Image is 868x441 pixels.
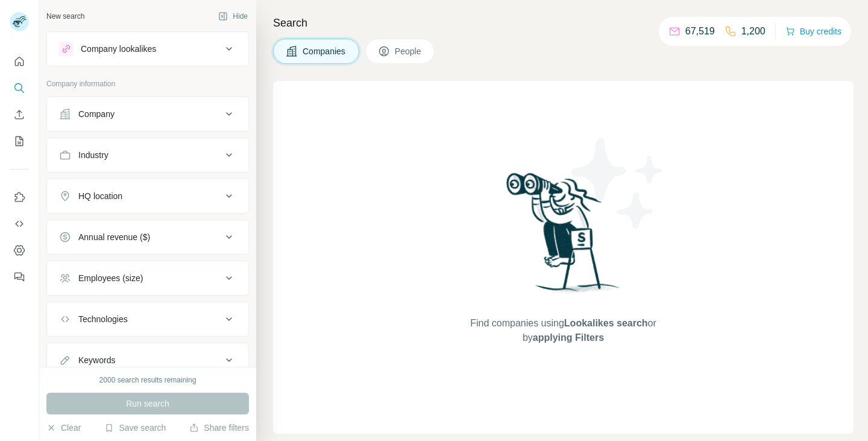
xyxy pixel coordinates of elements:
[273,14,854,31] h4: Search
[78,149,108,161] div: Industry
[47,346,248,375] button: Keywords
[78,190,122,202] div: HQ location
[104,422,166,434] button: Save search
[78,313,128,325] div: Technologies
[47,305,248,334] button: Technologies
[10,51,29,72] button: Quick start
[10,240,29,261] button: Dashboard
[467,316,659,345] span: Find companies using or by
[10,104,29,125] button: Enrich CSV
[47,182,248,211] button: HQ location
[189,422,249,434] button: Share filters
[10,213,29,235] button: Use Surfe API
[10,77,29,99] button: Search
[47,100,248,128] button: Company
[303,45,347,57] span: Companies
[78,108,115,120] div: Company
[46,422,81,434] button: Clear
[78,354,115,366] div: Keywords
[10,186,29,208] button: Use Surfe on LinkedIn
[785,23,841,40] button: Buy credits
[210,7,256,25] button: Hide
[81,43,156,55] div: Company lookalikes
[10,266,29,288] button: Feedback
[47,141,248,170] button: Industry
[99,375,197,385] div: 2000 search results remaining
[685,24,715,39] p: 67,519
[741,24,766,39] p: 1,200
[395,45,423,57] span: People
[10,130,29,152] button: My lists
[47,223,248,252] button: Annual revenue ($)
[46,78,249,89] p: Company information
[47,264,248,293] button: Employees (size)
[533,332,604,343] span: applying Filters
[78,231,150,243] div: Annual revenue ($)
[564,318,648,328] span: Lookalikes search
[78,272,143,284] div: Employees (size)
[46,11,84,22] div: New search
[564,129,672,238] img: Surfe Illustration - Stars
[501,170,626,304] img: Surfe Illustration - Woman searching with binoculars
[47,34,248,63] button: Company lookalikes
